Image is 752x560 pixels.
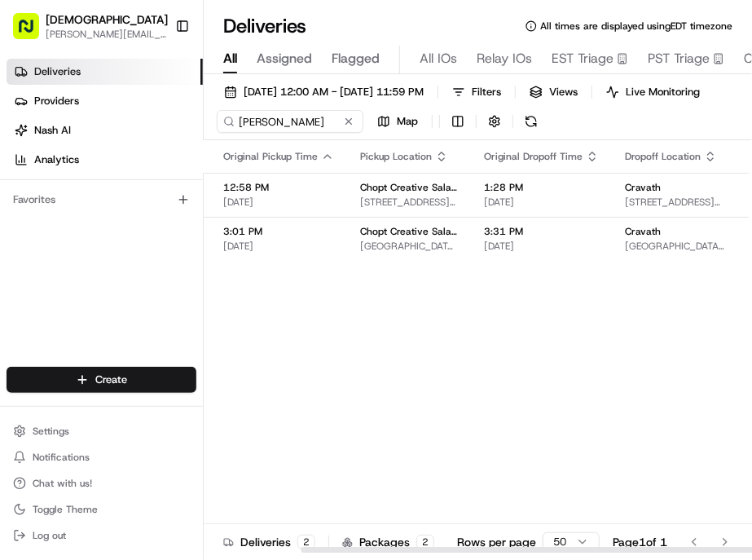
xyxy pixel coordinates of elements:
[397,114,418,129] span: Map
[477,49,532,68] span: Relay IOs
[223,49,237,68] span: All
[277,95,297,115] button: Start new chat
[7,446,196,469] button: Notifications
[457,534,536,550] p: Rows per page
[370,110,425,133] button: Map
[223,534,315,550] div: Deliveries
[7,498,196,521] button: Toggle Theme
[16,90,46,120] img: 1736555255976-a54dd68f-1ca7-489b-9aae-adbdc363a1c4
[33,503,98,516] span: Toggle Theme
[7,420,196,443] button: Settings
[484,240,599,253] span: [DATE]
[625,150,701,163] span: Dropoff Location
[7,472,196,495] button: Chat with us!
[223,13,306,39] h1: Deliveries
[625,225,661,238] span: Cravath
[360,225,458,238] span: Chopt Creative Salad Co - [GEOGRAPHIC_DATA]
[7,88,203,114] a: Providers
[522,81,585,104] button: Views
[626,85,700,99] span: Live Monitoring
[223,225,334,238] span: 3:01 PM
[520,110,543,133] button: Refresh
[33,425,69,438] span: Settings
[342,534,434,550] div: Packages
[472,85,501,99] span: Filters
[34,123,71,138] span: Nash AI
[360,196,458,209] span: [STREET_ADDRESS][US_STATE][US_STATE]
[625,181,661,194] span: Cravath
[484,196,599,209] span: [DATE]
[10,165,131,194] a: 📗Knowledge Base
[297,535,315,549] div: 2
[46,11,168,28] button: [DEMOGRAPHIC_DATA]
[42,40,269,57] input: Clear
[257,49,312,68] span: Assigned
[7,7,169,46] button: [DEMOGRAPHIC_DATA][PERSON_NAME][EMAIL_ADDRESS][DOMAIN_NAME]
[244,85,424,99] span: [DATE] 12:00 AM - [DATE] 11:59 PM
[46,28,168,41] button: [PERSON_NAME][EMAIL_ADDRESS][DOMAIN_NAME]
[7,147,203,173] a: Analytics
[223,196,334,209] span: [DATE]
[217,110,363,133] input: Type to search
[552,49,613,68] span: EST Triage
[55,107,206,120] div: We're available if you need us!
[360,240,458,253] span: [GEOGRAPHIC_DATA][STREET_ADDRESS][US_STATE][US_STATE][GEOGRAPHIC_DATA]
[599,81,707,104] button: Live Monitoring
[445,81,508,104] button: Filters
[115,210,197,223] a: Powered byPylon
[138,173,151,186] div: 💻
[34,64,81,79] span: Deliveries
[33,529,66,542] span: Log out
[34,94,79,108] span: Providers
[332,49,380,68] span: Flagged
[34,152,79,167] span: Analytics
[33,451,90,464] span: Notifications
[223,181,334,194] span: 12:58 PM
[131,165,268,194] a: 💻API Documentation
[55,90,267,107] div: Start new chat
[7,524,196,547] button: Log out
[7,187,196,213] div: Favorites
[613,534,667,550] div: Page 1 of 1
[162,211,197,223] span: Pylon
[648,49,710,68] span: PST Triage
[625,196,725,209] span: [STREET_ADDRESS][US_STATE]
[484,181,599,194] span: 1:28 PM
[33,477,92,490] span: Chat with us!
[16,173,29,186] div: 📗
[540,20,732,33] span: All times are displayed using EDT timezone
[360,150,432,163] span: Pickup Location
[33,171,125,187] span: Knowledge Base
[484,150,583,163] span: Original Dropoff Time
[7,367,196,393] button: Create
[223,150,318,163] span: Original Pickup Time
[7,117,203,143] a: Nash AI
[217,81,431,104] button: [DATE] 12:00 AM - [DATE] 11:59 PM
[625,240,725,253] span: [GEOGRAPHIC_DATA], [STREET_ADDRESS][US_STATE]
[420,49,457,68] span: All IOs
[7,59,203,85] a: Deliveries
[549,85,578,99] span: Views
[95,373,127,387] span: Create
[223,240,334,253] span: [DATE]
[416,535,434,549] div: 2
[484,225,599,238] span: 3:31 PM
[360,181,458,194] span: Chopt Creative Salad Co - [GEOGRAPHIC_DATA]
[154,171,262,187] span: API Documentation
